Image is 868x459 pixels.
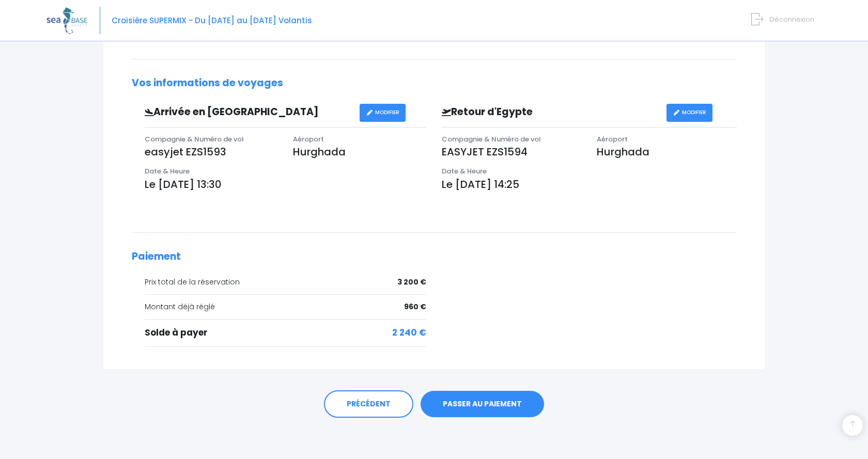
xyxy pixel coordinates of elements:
[145,166,190,176] span: Date & Heure
[293,144,426,160] p: Hurghada
[442,166,487,176] span: Date & Heure
[597,144,736,160] p: Hurghada
[597,134,628,144] span: Aéroport
[145,277,427,288] div: Prix total de la réservation
[132,77,737,89] h2: Vos informations de voyages
[145,134,244,144] span: Compagnie & Numéro de vol
[397,277,426,288] span: 3 200 €
[434,106,667,118] h3: Retour d'Egypte
[145,326,427,340] div: Solde à payer
[132,251,737,263] h2: Paiement
[145,177,427,192] p: Le [DATE] 13:30
[769,14,814,24] span: Déconnexion
[324,390,413,418] a: PRÉCÉDENT
[442,134,541,144] span: Compagnie & Numéro de vol
[293,134,324,144] span: Aéroport
[112,15,312,26] span: Croisière SUPERMIX - Du [DATE] au [DATE] Volantis
[442,177,737,192] p: Le [DATE] 14:25
[360,104,406,122] a: MODIFIER
[421,391,544,418] a: PASSER AU PAIEMENT
[392,326,426,340] span: 2 240 €
[137,106,360,118] h3: Arrivée en [GEOGRAPHIC_DATA]
[145,302,427,312] div: Montant déjà réglé
[442,144,581,160] p: EASYJET EZS1594
[667,104,712,122] a: MODIFIER
[145,144,278,160] p: easyjet EZS1593
[404,302,426,312] span: 960 €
